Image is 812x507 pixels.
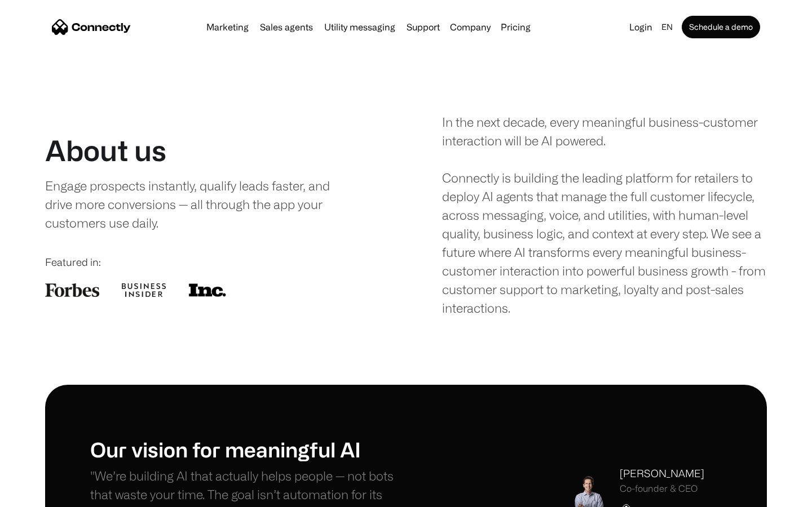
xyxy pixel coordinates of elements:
div: Co-founder & CEO [620,483,704,494]
div: Engage prospects instantly, qualify leads faster, and drive more conversions — all through the ap... [45,176,354,232]
a: Utility messaging [320,23,400,32]
a: Schedule a demo [682,16,760,38]
a: Support [402,23,444,32]
a: Pricing [496,23,535,32]
div: In the next decade, every meaningful business-customer interaction will be AI powered. Connectly ... [442,113,767,317]
a: Sales agents [255,23,317,32]
div: [PERSON_NAME] [620,466,704,481]
a: Login [625,19,657,35]
div: Featured in: [45,255,370,270]
aside: Language selected: English [11,486,68,503]
div: en [661,19,673,35]
h1: Our vision for meaningful AI [90,437,406,461]
ul: Language list [23,487,68,503]
a: Marketing [202,23,253,32]
div: Company [450,19,491,35]
h1: About us [45,134,166,167]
